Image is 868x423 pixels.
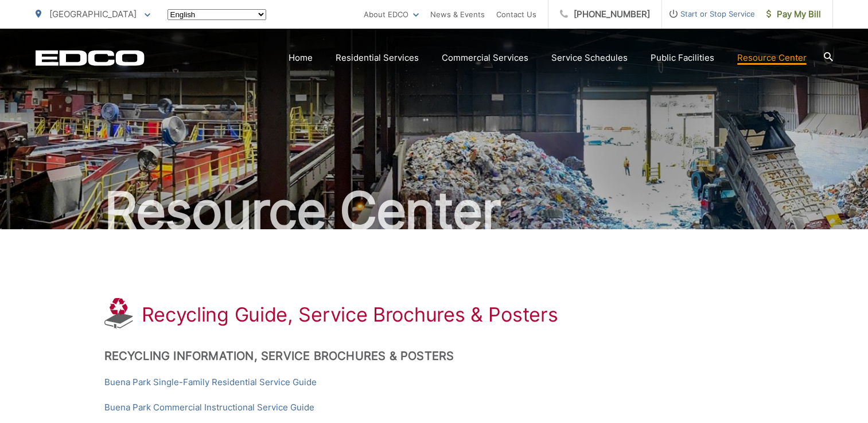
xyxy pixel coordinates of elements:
select: Select a language [168,9,266,20]
h2: Resource Center [36,182,833,240]
a: Buena Park Commercial Instructional Service Guide [104,401,314,414]
a: Commercial Services [442,51,528,65]
h1: Recycling Guide, Service Brochures & Posters [142,303,558,326]
a: EDCD logo. Return to the homepage. [36,50,145,66]
a: Buena Park Single-Family Residential Service Guide [104,375,317,389]
a: Contact Us [496,7,536,21]
a: Home [289,51,313,65]
a: Residential Services [336,51,419,65]
a: Service Schedules [551,51,628,65]
a: News & Events [430,7,485,21]
h2: Recycling Information, Service Brochures & Posters [104,349,764,363]
a: About EDCO [364,7,419,21]
span: Pay My Bill [766,7,821,21]
a: Resource Center [737,51,807,65]
a: Public Facilities [651,51,714,65]
span: [GEOGRAPHIC_DATA] [49,9,137,19]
